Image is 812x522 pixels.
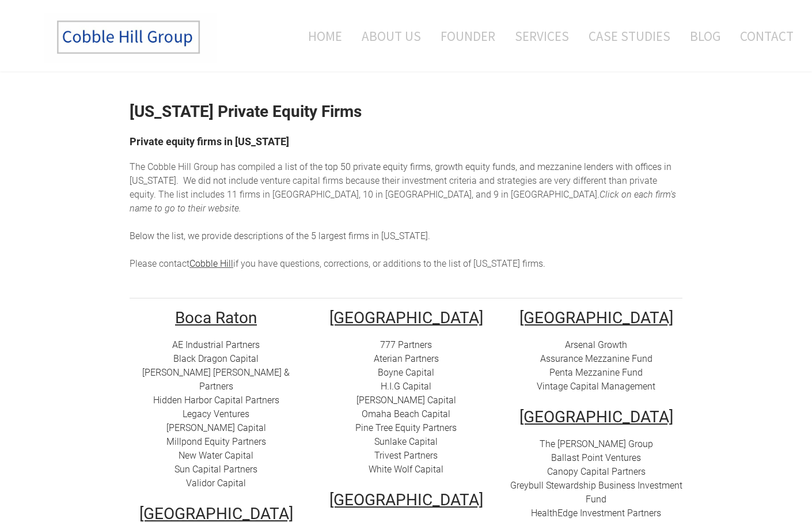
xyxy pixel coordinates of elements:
a: Contact [731,12,794,60]
u: [GEOGRAPHIC_DATA] [329,490,483,509]
a: Legacy Ventures [183,408,249,419]
a: Arsenal Growth [565,339,627,350]
a: Vintage Capital Management [537,381,655,392]
a: Black Dragon Capital [173,353,259,364]
a: Boyne Capital [378,367,434,378]
u: ​[GEOGRAPHIC_DATA] [519,308,673,327]
img: The Cobble Hill Group LLC [44,12,217,63]
a: [PERSON_NAME] Capital [356,395,456,406]
span: enture capital firms because their investment criteria and strategies are very different than pri... [130,175,657,200]
a: H.I.G Capital [381,381,431,392]
span: The Cobble Hill Group has compiled a list of t [130,161,313,172]
a: Ballast Point Ventures [551,452,641,463]
a: Cobble Hill [189,258,233,269]
a: Penta Mezzanine Fund [549,367,643,378]
a: Services [506,12,578,60]
a: Aterian Partners [374,353,439,364]
a: Sun Capital Partners [174,464,257,475]
a: HealthEdge Investment Partners [531,508,661,519]
a: About Us [353,12,430,60]
a: White Wolf Capital [369,464,443,475]
a: Assurance Mezzanine Fund [540,353,652,364]
span: Please contact if you have questions, corrections, or additions to the list of [US_STATE] firms. [130,258,545,269]
a: Home [291,12,351,60]
a: Founder [432,12,504,60]
a: Validor Capital [186,478,246,489]
a: [PERSON_NAME] [PERSON_NAME] & Partners [142,367,290,392]
u: Boca Raton [175,308,257,327]
a: [PERSON_NAME] Capital [166,422,266,433]
a: The [PERSON_NAME] Group [540,438,653,449]
div: he top 50 private equity firms, growth equity funds, and mezzanine lenders with offices in [US_ST... [130,160,682,271]
a: New Water Capital [179,450,253,461]
a: 777 Partners [380,339,432,350]
font: Private equity firms in [US_STATE] [130,135,289,147]
a: Trivest Partners [374,450,438,461]
a: Canopy Capital Partners [547,466,646,477]
a: Millpond Equity Partners [166,436,266,447]
a: Omaha Beach Capital [362,408,450,419]
a: AE Industrial Partners [172,339,260,350]
u: [GEOGRAPHIC_DATA] [329,308,483,327]
a: Sunlake Capital [374,436,438,447]
u: [GEOGRAPHIC_DATA] [519,407,673,426]
a: Greybull Stewardship Business Investment Fund [510,480,682,505]
a: Pine Tree Equity Partners [355,422,457,433]
strong: [US_STATE] Private Equity Firms [130,102,362,121]
a: Case Studies [580,12,679,60]
a: Blog [681,12,729,60]
a: Hidden Harbor Capital Partners [153,395,279,406]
